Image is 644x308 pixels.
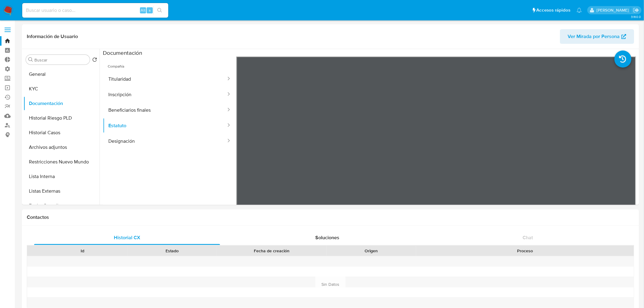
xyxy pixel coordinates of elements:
input: Buscar [34,57,87,63]
button: Lista Interna [23,169,100,184]
p: ignacio.bagnardi@mercadolibre.com [597,7,631,13]
div: Id [42,248,123,254]
button: Restricciones Nuevo Mundo [23,155,100,169]
h1: Contactos [27,214,634,220]
div: Estado [131,248,212,254]
button: Historial Casos [23,125,100,140]
button: Volver al orden por defecto [92,57,97,64]
span: Soluciones [316,234,340,241]
span: s [149,7,151,13]
button: General [23,67,100,82]
span: Ver Mirada por Persona [568,29,620,44]
h1: Información de Usuario [27,33,78,40]
button: Fecha Compliant [23,198,100,213]
span: Accesos rápidos [537,7,571,13]
a: Salir [633,7,639,13]
button: Archivos adjuntos [23,140,100,155]
div: Origen [331,248,412,254]
button: search-icon [153,6,166,15]
input: Buscar usuario o caso... [22,6,168,14]
button: Documentación [23,96,100,111]
span: Alt [141,7,145,13]
div: Fecha de creación [221,248,322,254]
button: Historial Riesgo PLD [23,111,100,125]
button: Listas Externas [23,184,100,198]
button: Buscar [28,57,33,62]
button: Ver Mirada por Persona [560,29,634,44]
span: Chat [523,234,533,241]
a: Notificaciones [577,8,582,13]
span: Historial CX [114,234,140,241]
button: KYC [23,82,100,96]
div: Proceso [420,248,630,254]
